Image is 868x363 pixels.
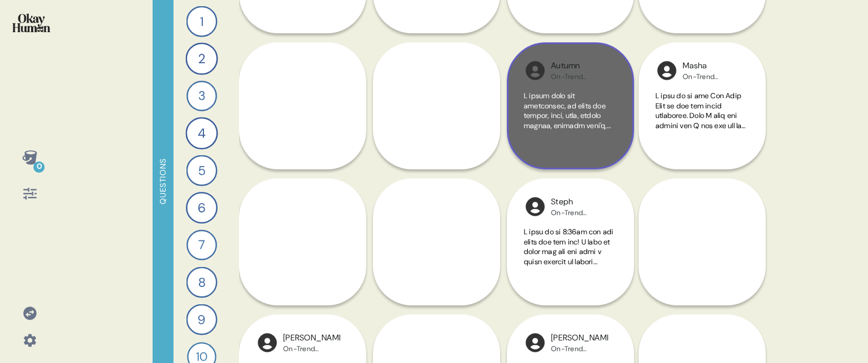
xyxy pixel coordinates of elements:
div: [PERSON_NAME] [551,332,608,344]
div: Autumn [551,60,608,72]
div: On-Trend Convenience Seeker [683,72,740,81]
div: On-Trend Convenience Seeker [551,344,608,353]
div: Steph [551,196,608,208]
div: 1 [186,6,218,37]
img: l1ibTKarBSWXLOhlfT5LxFP+OttMJpPJZDKZTCbz9PgHEggSPYjZSwEAAAAASUVORK5CYII= [524,195,546,218]
div: 3 [186,81,217,111]
div: 2 [185,42,218,75]
img: l1ibTKarBSWXLOhlfT5LxFP+OttMJpPJZDKZTCbz9PgHEggSPYjZSwEAAAAASUVORK5CYII= [524,59,546,82]
img: okayhuman.3b1b6348.png [12,14,50,32]
div: On-Trend Convenience Seeker [551,72,608,81]
div: On-Trend Convenience Seeker [283,344,340,353]
img: l1ibTKarBSWXLOhlfT5LxFP+OttMJpPJZDKZTCbz9PgHEggSPYjZSwEAAAAASUVORK5CYII= [256,331,279,354]
div: 6 [186,192,218,224]
div: 4 [185,117,218,149]
div: 8 [186,267,218,298]
div: On-Trend Convenience Seeker [551,208,608,217]
img: l1ibTKarBSWXLOhlfT5LxFP+OttMJpPJZDKZTCbz9PgHEggSPYjZSwEAAAAASUVORK5CYII= [656,59,678,82]
div: 9 [186,304,218,335]
div: 0 [33,161,45,173]
div: [PERSON_NAME] [283,332,340,344]
div: 5 [186,155,218,186]
div: 7 [186,230,217,260]
img: l1ibTKarBSWXLOhlfT5LxFP+OttMJpPJZDKZTCbz9PgHEggSPYjZSwEAAAAASUVORK5CYII= [524,331,546,354]
div: Masha [683,60,740,72]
